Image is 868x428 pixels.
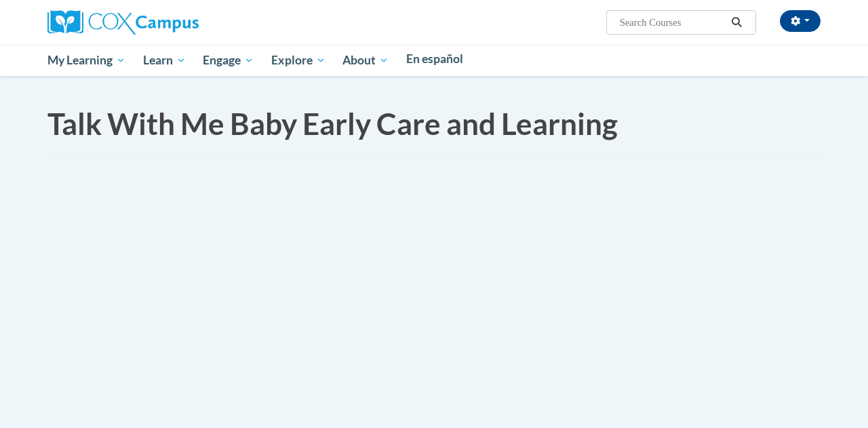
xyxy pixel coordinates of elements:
img: Cox Campus [47,10,199,35]
input: Search Courses [618,14,727,31]
span: En español [406,52,463,66]
a: Explore [262,45,334,76]
button: Account Settings [780,10,821,32]
div: Main menu [37,45,831,76]
a: Engage [194,45,262,76]
span: Engage [203,52,254,69]
a: About [334,45,398,76]
button: Search [727,14,747,31]
a: Learn [134,45,195,76]
span: Explore [271,52,325,69]
a: Cox Campus [47,16,199,27]
a: My Learning [39,45,134,76]
a: En español [397,45,472,73]
i:  [731,18,743,28]
span: My Learning [47,52,125,69]
span: Talk With Me Baby Early Care and Learning [47,106,618,141]
span: Learn [143,52,186,69]
span: About [342,52,389,69]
